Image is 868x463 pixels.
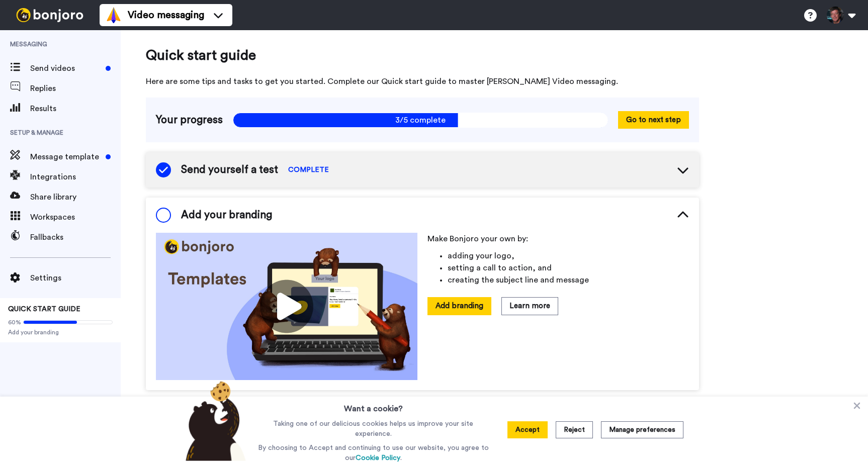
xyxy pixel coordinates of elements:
[146,45,699,65] span: Quick start guide
[8,318,21,326] span: 60%
[106,7,122,23] img: vm-color.svg
[181,208,272,223] span: Add your branding
[30,82,121,95] span: Replies
[181,162,278,177] span: Send yourself a test
[30,211,121,223] span: Workspaces
[8,306,80,313] span: QUICK START GUIDE
[30,272,121,284] span: Settings
[501,297,558,315] button: Learn more
[507,421,548,438] button: Accept
[618,111,689,129] button: Go to next step
[177,381,251,461] img: bear-with-cookie.png
[556,421,593,438] button: Reject
[30,191,121,203] span: Share library
[146,75,699,87] span: Here are some tips and tasks to get you started. Complete our Quick start guide to master [PERSON...
[8,328,113,336] span: Add your branding
[344,397,403,415] h3: Want a cookie?
[288,165,329,175] span: COMPLETE
[255,443,491,463] p: By choosing to Accept and continuing to use our website, you agree to our .
[128,8,204,22] span: Video messaging
[427,233,689,245] p: Make Bonjoro your own by:
[30,151,102,163] span: Message template
[30,62,102,74] span: Send videos
[156,233,417,380] img: cf57bf495e0a773dba654a4906436a82.jpg
[601,421,683,438] button: Manage preferences
[448,274,689,286] li: creating the subject line and message
[233,113,608,128] span: 3/5 complete
[356,454,400,461] a: Cookie Policy
[30,103,121,115] span: Results
[156,113,223,128] span: Your progress
[427,297,491,315] button: Add branding
[30,231,121,243] span: Fallbacks
[255,419,491,439] p: Taking one of our delicious cookies helps us improve your site experience.
[30,171,121,183] span: Integrations
[448,250,689,262] li: adding your logo,
[448,262,689,274] li: setting a call to action, and
[12,8,88,22] img: bj-logo-header-white.svg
